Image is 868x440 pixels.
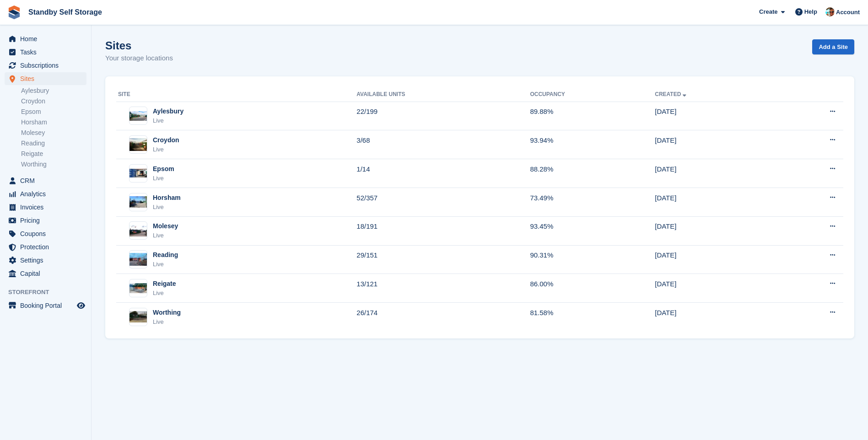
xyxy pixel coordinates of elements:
[20,227,75,240] span: Coupons
[153,174,174,183] div: Live
[530,102,655,130] td: 89.88%
[5,227,86,240] a: menu
[20,254,75,267] span: Settings
[655,91,688,97] a: Created
[5,32,86,45] a: menu
[21,107,86,116] a: Epsom
[655,130,774,159] td: [DATE]
[530,303,655,331] td: 81.58%
[129,111,147,121] img: Image of Aylesbury site
[7,5,21,19] img: stora-icon-8386f47178a22dfd0bd8f6a31ec36ba5ce8667c1dd55bd0f319d3a0aa187defe.svg
[25,5,106,20] a: Standby Self Storage
[153,193,181,203] div: Horsham
[5,214,86,227] a: menu
[655,102,774,130] td: [DATE]
[153,289,176,298] div: Live
[153,231,178,240] div: Live
[129,311,147,322] img: Image of Worthing site
[21,97,86,106] a: Croydon
[153,164,174,174] div: Epsom
[21,150,86,158] a: Reigate
[5,254,86,267] a: menu
[5,46,86,59] a: menu
[20,299,75,312] span: Booking Portal
[655,303,774,331] td: [DATE]
[153,221,178,231] div: Molesey
[129,225,147,236] img: Image of Molesey site
[655,216,774,245] td: [DATE]
[655,188,774,217] td: [DATE]
[153,308,181,317] div: Worthing
[5,267,86,280] a: menu
[356,188,530,217] td: 52/357
[655,274,774,303] td: [DATE]
[530,274,655,303] td: 86.00%
[20,32,75,45] span: Home
[5,174,86,187] a: menu
[153,260,178,269] div: Live
[655,159,774,188] td: [DATE]
[5,241,86,253] a: menu
[153,135,179,145] div: Croydon
[655,245,774,274] td: [DATE]
[21,160,86,169] a: Worthing
[5,59,86,72] a: menu
[21,118,86,127] a: Horsham
[356,245,530,274] td: 29/151
[21,129,86,137] a: Molesey
[530,216,655,245] td: 93.45%
[20,174,75,187] span: CRM
[356,303,530,331] td: 26/174
[356,87,530,102] th: Available Units
[20,59,75,72] span: Subscriptions
[356,102,530,130] td: 22/199
[530,159,655,188] td: 88.28%
[20,72,75,85] span: Sites
[21,139,86,148] a: Reading
[75,300,86,311] a: Preview store
[825,7,835,16] img: Michael Walker
[129,196,147,208] img: Image of Horsham site
[153,203,181,212] div: Live
[129,138,147,151] img: Image of Croydon site
[356,216,530,245] td: 18/191
[530,130,655,159] td: 93.94%
[5,72,86,85] a: menu
[356,159,530,188] td: 1/14
[356,130,530,159] td: 3/68
[153,279,176,289] div: Reigate
[20,267,75,280] span: Capital
[20,201,75,214] span: Invoices
[116,87,356,102] th: Site
[804,7,817,16] span: Help
[105,39,173,52] h1: Sites
[5,188,86,200] a: menu
[20,46,75,59] span: Tasks
[153,250,178,260] div: Reading
[530,87,655,102] th: Occupancy
[5,201,86,214] a: menu
[153,107,183,116] div: Aylesbury
[20,188,75,200] span: Analytics
[5,299,86,312] a: menu
[129,169,147,177] img: Image of Epsom site
[530,245,655,274] td: 90.31%
[836,8,860,17] span: Account
[153,317,181,327] div: Live
[129,253,147,266] img: Image of Reading site
[759,7,777,16] span: Create
[356,274,530,303] td: 13/121
[129,283,147,293] img: Image of Reigate site
[20,214,75,227] span: Pricing
[21,86,86,95] a: Aylesbury
[153,145,179,154] div: Live
[530,188,655,217] td: 73.49%
[8,288,91,297] span: Storefront
[812,39,854,54] a: Add a Site
[153,116,183,125] div: Live
[105,53,173,64] p: Your storage locations
[20,241,75,253] span: Protection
